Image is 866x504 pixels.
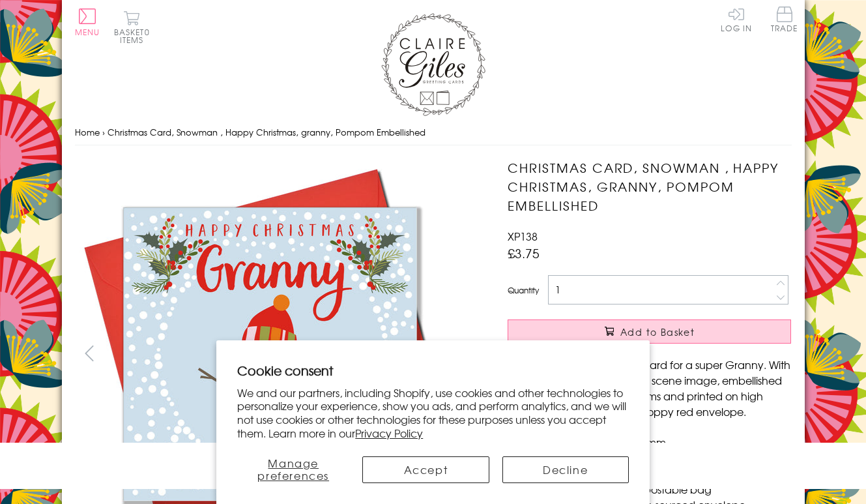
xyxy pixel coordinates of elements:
span: Trade [771,7,798,32]
span: £3.75 [508,244,540,262]
h2: Cookie consent [237,361,629,379]
p: We and our partners, including Shopify, use cookies and other technologies to personalize your ex... [237,386,629,440]
button: next [452,338,482,368]
button: Manage preferences [237,456,349,483]
button: Decline [502,456,629,483]
img: Claire Giles Greetings Cards [381,13,485,116]
a: Trade [771,7,798,35]
button: Basket0 items [114,10,150,44]
span: 0 items [120,26,150,46]
span: XP138 [508,228,538,244]
button: prev [75,338,104,368]
span: Manage preferences [257,455,329,483]
button: Menu [75,8,100,36]
label: Quantity [508,284,539,296]
span: Add to Basket [620,325,695,338]
a: Log In [721,7,752,32]
span: › [102,126,105,138]
nav: breadcrumbs [75,119,792,146]
button: Accept [362,456,489,483]
span: Christmas Card, Snowman , Happy Christmas, granny, Pompom Embellished [108,126,426,138]
button: Add to Basket [508,319,791,344]
li: Comes wrapped in Compostable bag [521,481,791,497]
a: Home [75,126,100,138]
a: Privacy Policy [355,425,423,441]
span: Menu [75,26,100,38]
p: A bright modern Christmas card for a super Granny. With a lovely snowman and snow scene image, em... [508,357,791,419]
h1: Christmas Card, Snowman , Happy Christmas, granny, Pompom Embellished [508,158,791,215]
li: Dimensions: 150mm x 150mm [521,434,791,450]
